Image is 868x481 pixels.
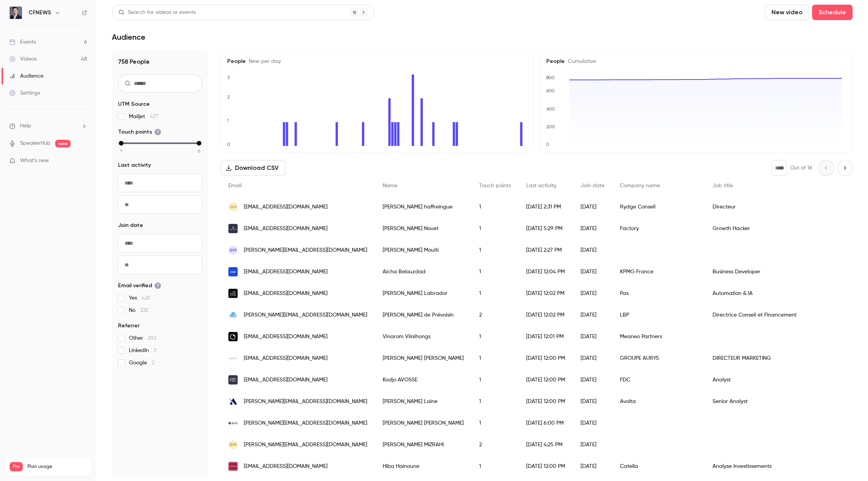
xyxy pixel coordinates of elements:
span: gh [230,203,236,210]
div: Directeur [705,196,858,218]
div: [DATE] [573,196,612,218]
button: New video [765,5,809,20]
div: [PERSON_NAME] [PERSON_NAME] [375,412,471,434]
div: DIRECTEUR MARKETING [705,347,858,369]
div: [DATE] [573,347,612,369]
h6: CFNEWS [29,9,51,17]
div: [DATE] 12:01 PM [518,326,573,347]
img: avolta.io [228,397,238,406]
div: [DATE] 12:00 PM [518,369,573,391]
span: Email verified [118,282,161,290]
span: [EMAIL_ADDRESS][DOMAIN_NAME] [244,268,328,276]
span: Mailjet [129,113,158,120]
div: LBP [612,304,705,326]
div: Aicha Belouzdad [375,261,471,283]
div: [PERSON_NAME] Moulti [375,239,471,261]
text: 0 [546,142,549,147]
div: 1 [471,218,518,239]
div: KPMG France [612,261,705,283]
button: Next page [837,160,853,176]
span: [PERSON_NAME][EMAIL_ADDRESS][DOMAIN_NAME] [244,419,367,427]
div: [DATE] 12:00 PM [518,391,573,412]
div: GROUPE AURYS [612,347,705,369]
div: Hiba Hainoune [375,456,471,477]
button: Schedule [812,5,853,20]
div: Automation & IA [705,283,858,304]
text: 3 [227,75,230,80]
div: [DATE] 12:00 PM [518,347,573,369]
div: Directrice Conseil et Financement [705,304,858,326]
span: Cumulative [565,59,596,64]
h1: 758 People [118,57,202,66]
div: 1 [471,456,518,477]
text: 400 [546,106,555,112]
span: Name [383,183,397,188]
div: 1 [471,196,518,218]
div: 1 [471,347,518,369]
div: 1 [471,326,518,347]
div: [PERSON_NAME] Nouet [375,218,471,239]
div: min [119,141,123,146]
span: UTM Source [118,100,150,108]
span: New per day [246,59,281,64]
div: Events [9,38,36,46]
div: FDC [612,369,705,391]
img: fdc-np.com [228,375,238,384]
div: 1 [471,261,518,283]
span: Plan usage [27,464,87,470]
div: [DATE] 4:25 PM [518,434,573,456]
div: [DATE] [573,283,612,304]
span: [EMAIL_ADDRESS][DOMAIN_NAME] [244,354,328,362]
div: Meaneo Partners [612,326,705,347]
button: Download CSV [221,160,285,176]
div: [DATE] [573,239,612,261]
div: 1 [471,369,518,391]
span: Help [20,122,31,130]
h5: People [227,58,527,65]
div: 1 [471,283,518,304]
span: Company name [620,183,660,188]
div: [DATE] [573,412,612,434]
div: Rydge Conseil [612,196,705,218]
div: [PERSON_NAME] haffreingue [375,196,471,218]
div: [DATE] [573,326,612,347]
span: [EMAIL_ADDRESS][DOMAIN_NAME] [244,333,328,341]
div: [DATE] 2:27 PM [518,239,573,261]
span: [PERSON_NAME][EMAIL_ADDRESS][DOMAIN_NAME] [244,441,367,449]
span: 477 [150,114,158,119]
span: Referrer [118,322,140,330]
span: 3 [154,348,156,353]
div: Audience [9,72,44,80]
img: CFNEWS [10,7,22,19]
div: 2 [471,434,518,456]
span: 1 [120,147,122,154]
p: Out of 16 [790,164,812,172]
div: [DATE] [573,369,612,391]
text: 200 [546,124,555,129]
img: bpce.fr [228,418,238,428]
text: 800 [546,75,555,80]
div: [DATE] 2:31 PM [518,196,573,218]
span: 426 [142,295,150,301]
img: aurys.fr [228,354,238,363]
div: Settings [9,89,40,97]
li: help-dropdown-opener [9,122,87,130]
span: LinkedIn [129,347,156,354]
span: Email [228,183,241,188]
div: [DATE] 12:02 PM [518,283,573,304]
span: Yes [129,294,150,302]
div: Business Developer [705,261,858,283]
span: RM [230,441,236,448]
img: pax.fr [228,289,238,298]
text: 1 [227,118,229,123]
div: 1 [471,239,518,261]
img: factory.fr [228,224,238,233]
div: [PERSON_NAME] MIZRAHI [375,434,471,456]
span: Google [129,359,154,367]
span: Job title [713,183,733,188]
div: max [197,141,201,146]
div: [DATE] [573,218,612,239]
div: Videos [9,55,37,63]
span: Other [129,334,156,342]
div: [DATE] [573,456,612,477]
